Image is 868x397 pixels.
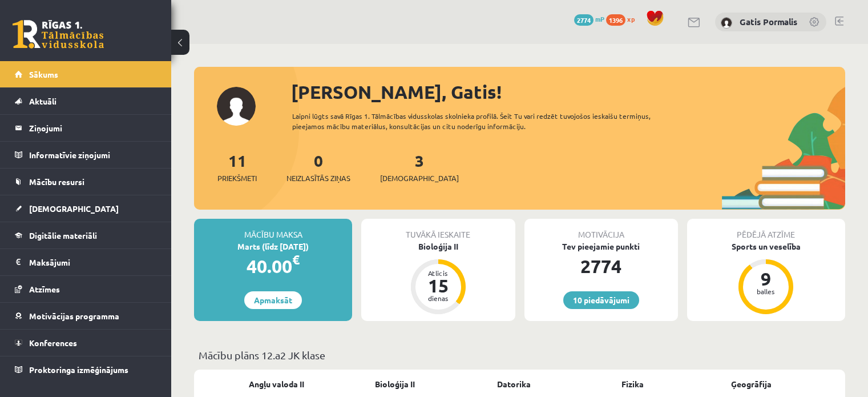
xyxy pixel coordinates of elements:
[13,20,104,49] a: Rīgas 1. Tālmācības vidusskola
[244,291,302,309] a: Apmaksāt
[421,295,455,302] div: dienas
[15,195,157,222] a: [DEMOGRAPHIC_DATA]
[421,270,455,276] div: Atlicis
[29,96,56,106] span: Aktuāli
[292,251,300,268] span: €
[606,14,640,23] a: 1396 xp
[524,252,678,280] div: 2774
[29,177,84,187] span: Mācību resursi
[574,14,594,26] span: 2774
[15,88,157,114] a: Aktuāli
[29,115,157,141] legend: Ziņojumi
[15,276,157,302] a: Atzīmes
[15,61,157,87] a: Sākums
[563,291,639,309] a: 10 piedāvājumi
[361,240,515,252] div: Bioloģija II
[15,169,157,195] a: Mācību resursi
[29,203,119,214] span: [DEMOGRAPHIC_DATA]
[29,311,119,321] span: Motivācijas programma
[740,16,797,27] a: Gatis Pormalis
[194,240,352,252] div: Marts (līdz [DATE])
[15,356,157,383] a: Proktoringa izmēģinājums
[687,219,845,240] div: Pēdējā atzīme
[375,378,415,390] a: Bioloģija II
[421,276,455,295] div: 15
[731,378,772,390] a: Ģeogrāfija
[15,249,157,275] a: Maksājumi
[29,142,157,168] legend: Informatīvie ziņojumi
[249,378,304,390] a: Angļu valoda II
[29,284,60,294] span: Atzīmes
[194,252,352,280] div: 40.00
[29,249,157,275] legend: Maksājumi
[286,173,350,184] span: Neizlasītās ziņas
[291,78,845,106] div: [PERSON_NAME], Gatis!
[292,111,683,131] div: Laipni lūgts savā Rīgas 1. Tālmācības vidusskolas skolnieka profilā. Šeit Tu vari redzēt tuvojošo...
[574,14,604,23] a: 2774 mP
[217,150,257,184] a: 11Priekšmeti
[380,173,459,184] span: [DEMOGRAPHIC_DATA]
[361,219,515,240] div: Tuvākā ieskaite
[749,288,783,295] div: balles
[286,150,350,184] a: 0Neizlasītās ziņas
[15,330,157,356] a: Konferences
[29,230,97,240] span: Digitālie materiāli
[29,338,77,348] span: Konferences
[29,364,128,375] span: Proktoringa izmēģinājums
[361,240,515,316] a: Bioloģija II Atlicis 15 dienas
[621,378,644,390] a: Fizika
[497,378,531,390] a: Datorika
[217,173,257,184] span: Priekšmeti
[524,219,678,240] div: Motivācija
[749,270,783,288] div: 9
[29,69,58,79] span: Sākums
[606,14,625,26] span: 1396
[15,222,157,248] a: Digitālie materiāli
[380,150,459,184] a: 3[DEMOGRAPHIC_DATA]
[15,115,157,141] a: Ziņojumi
[687,240,845,316] a: Sports un veselība 9 balles
[627,14,635,23] span: xp
[524,240,678,252] div: Tev pieejamie punkti
[199,347,841,363] p: Mācību plāns 12.a2 JK klase
[15,142,157,168] a: Informatīvie ziņojumi
[687,240,845,252] div: Sports un veselība
[595,14,604,23] span: mP
[721,17,732,29] img: Gatis Pormalis
[15,303,157,329] a: Motivācijas programma
[194,219,352,240] div: Mācību maksa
